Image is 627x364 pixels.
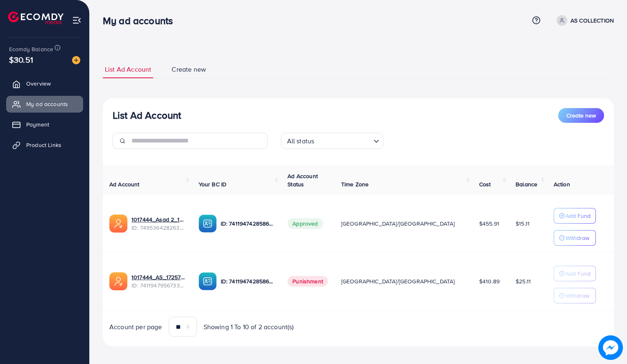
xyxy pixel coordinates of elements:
p: Withdraw [566,291,589,301]
span: My ad accounts [26,100,68,108]
h3: List Ad Account [113,109,181,121]
img: ic-ads-acc.e4c84228.svg [109,215,127,233]
a: My ad accounts [6,96,83,112]
button: Create new [558,108,604,123]
img: image [72,56,80,64]
span: Action [554,180,570,188]
span: $455.91 [479,219,499,228]
span: Time Zone [341,180,369,188]
img: ic-ads-acc.e4c84228.svg [109,272,127,290]
div: <span class='underline'>1017444_AS_1725728637638</span></br>7411947956733263888 [131,273,186,290]
span: $410.89 [479,277,500,285]
p: Add Fund [566,211,591,221]
span: Punishment [287,276,328,287]
p: ID: 7411947428586192913 [221,219,275,228]
span: Cost [479,180,491,188]
span: ID: 7495364282637893649 [131,224,186,232]
span: $15.11 [516,219,530,228]
button: Withdraw [554,230,596,246]
img: menu [72,16,81,25]
span: Ecomdy Balance [9,45,53,53]
span: Ad Account [109,180,140,188]
span: $30.51 [9,54,33,66]
span: Product Links [26,141,61,149]
p: Withdraw [566,233,589,243]
a: 1017444_AS_1725728637638 [131,273,186,281]
h3: My ad accounts [103,15,179,27]
span: [GEOGRAPHIC_DATA]/[GEOGRAPHIC_DATA] [341,219,455,228]
img: ic-ba-acc.ded83a64.svg [199,272,217,290]
span: ID: 7411947956733263888 [131,281,186,289]
button: Add Fund [554,208,596,224]
span: Showing 1 To 10 of 2 account(s) [204,322,294,332]
a: Payment [6,116,83,133]
p: Add Fund [566,269,591,278]
span: Account per page [109,322,162,332]
span: Create new [172,65,206,74]
div: <span class='underline'>1017444_Asad 2_1745150507456</span></br>7495364282637893649 [131,215,186,232]
button: Withdraw [554,288,596,303]
span: All status [285,135,316,147]
span: Create new [566,111,596,120]
a: AS COLLECTION [553,15,614,26]
p: AS COLLECTION [570,16,614,25]
a: Overview [6,75,83,92]
a: Product Links [6,137,83,153]
span: Approved [287,218,323,229]
div: Search for option [281,133,383,149]
a: 1017444_Asad 2_1745150507456 [131,215,186,224]
span: $25.11 [516,277,531,285]
p: ID: 7411947428586192913 [221,276,275,286]
input: Search for option [317,133,370,147]
span: Payment [26,120,49,129]
img: ic-ba-acc.ded83a64.svg [199,215,217,233]
span: Your BC ID [199,180,227,188]
img: logo [8,11,63,24]
span: List Ad Account [105,65,151,74]
button: Add Fund [554,266,596,281]
span: [GEOGRAPHIC_DATA]/[GEOGRAPHIC_DATA] [341,277,455,285]
span: Overview [26,79,51,88]
span: Ad Account Status [287,172,318,188]
img: image [598,335,623,360]
span: Balance [516,180,537,188]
